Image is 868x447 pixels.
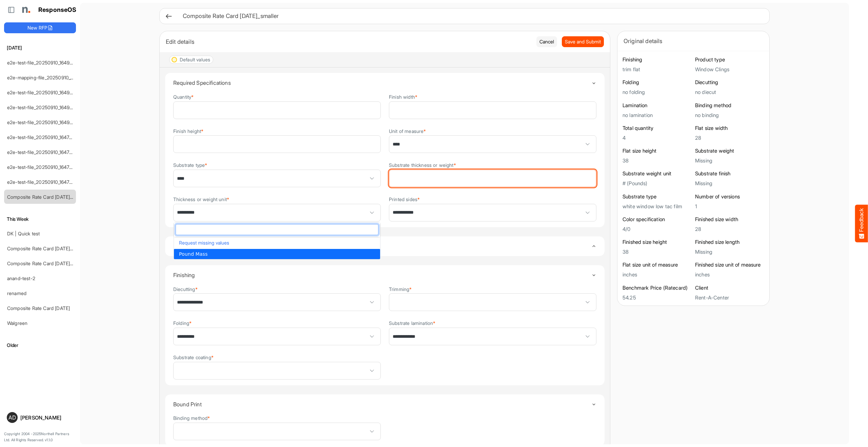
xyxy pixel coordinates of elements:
[173,197,229,202] label: Thickness or weight unit
[7,60,76,65] a: e2e-test-file_20250910_164946
[180,57,210,62] div: Default values
[4,215,76,223] h6: This Week
[695,158,764,163] h5: Missing
[38,6,77,14] h1: ResponseOS
[7,305,70,311] a: Composite Rate Card [DATE]
[695,79,764,86] h6: Diecutting
[695,261,764,268] h6: Finished size unit of measure
[623,261,692,268] h6: Flat size unit of measure
[20,415,73,420] div: [PERSON_NAME]
[695,56,764,63] h6: Product type
[173,243,591,249] h4: Material Details
[623,158,692,163] h5: 38
[623,66,692,72] h5: trim flat
[177,238,377,247] button: Request missing values
[7,231,40,236] a: DK | Quick test
[695,148,764,154] h6: Substrate weight
[7,275,35,281] a: anand-test-2
[695,66,764,72] h5: Window Clings
[623,148,692,154] h6: Flat size height
[695,89,764,95] h5: no diecut
[173,320,192,326] label: Folding
[7,290,26,296] a: renamed
[695,112,764,118] h5: no binding
[536,36,557,47] button: Cancel
[173,272,591,278] h4: Finishing
[623,125,692,132] h6: Total quantity
[7,119,75,125] a: e2e-test-file_20250910_164923
[173,162,207,168] label: Substrate type
[176,225,378,235] input: dropdownlistfilter
[623,295,692,300] h5: 54.25
[173,129,203,134] label: Finish height
[7,90,75,95] a: e2e-test-file_20250910_164923
[7,104,75,110] a: e2e-test-file_20250910_164923
[4,22,76,33] button: New RFP
[4,431,76,443] p: Copyright 2004 - 2025 Northell Partners Ltd. All Rights Reserved. v 1.1.0
[173,80,591,86] h4: Required Specifications
[166,37,531,46] div: Edit details
[173,265,596,285] summary: Toggle content
[389,287,412,292] label: Trimming
[7,194,87,200] a: Composite Rate Card [DATE]_smaller
[7,164,75,170] a: e2e-test-file_20250910_164736
[695,125,764,132] h6: Flat size width
[623,203,692,209] h5: white window low tac film
[695,272,764,277] h5: inches
[173,94,194,99] label: Quantity
[695,102,764,109] h6: Binding method
[389,129,426,134] label: Unit of measure
[623,193,692,200] h6: Substrate type
[173,355,214,360] label: Substrate coating
[562,36,604,47] button: Save and Submit Progress
[695,180,764,186] h5: Missing
[565,38,601,45] span: Save and Submit
[695,203,764,209] h5: 1
[624,36,763,46] div: Original details
[623,285,692,291] h6: Benchmark Price (Ratecard)
[7,260,87,266] a: Composite Rate Card [DATE]_smaller
[695,295,764,300] h5: Rent-A-Center
[389,197,420,202] label: Printed sides
[173,287,198,292] label: Diecutting
[173,236,596,256] summary: Toggle content
[695,193,764,200] h6: Number of versions
[623,135,692,141] h5: 4
[389,320,435,326] label: Substrate lamination
[8,415,16,420] span: AD
[855,205,868,242] button: Feedback
[389,94,417,99] label: Finish width
[174,249,380,259] ul: popup
[695,216,764,223] h6: Finished size width
[179,251,208,257] span: Pound Mass
[7,179,75,185] a: e2e-test-file_20250910_164736
[623,180,692,186] h5: # (Pounds)
[695,239,764,246] h6: Finished size length
[623,89,692,95] h5: no folding
[7,320,27,326] a: Walgreen
[623,249,692,255] h5: 38
[4,342,76,349] h6: Older
[173,415,210,421] label: Binding method
[623,226,692,232] h5: 4/0
[623,239,692,246] h6: Finished size height
[19,3,32,17] img: Northell
[623,112,692,118] h5: no lamination
[7,149,75,155] a: e2e-test-file_20250910_164737
[623,216,692,223] h6: Color specification
[695,249,764,255] h5: Missing
[623,102,692,109] h6: Lamination
[695,135,764,141] h5: 28
[623,79,692,86] h6: Folding
[173,394,596,414] summary: Toggle content
[695,226,764,232] h5: 28
[623,272,692,277] h5: inches
[623,170,692,177] h6: Substrate weight unit
[173,73,596,93] summary: Toggle content
[4,44,76,52] h6: [DATE]
[183,13,758,19] h6: Composite Rate Card [DATE]_smaller
[389,162,456,168] label: Substrate thickness or weight
[173,401,591,407] h4: Bound Print
[7,134,75,140] a: e2e-test-file_20250910_164749
[7,75,86,80] a: e2e-mapping-file_20250910_164923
